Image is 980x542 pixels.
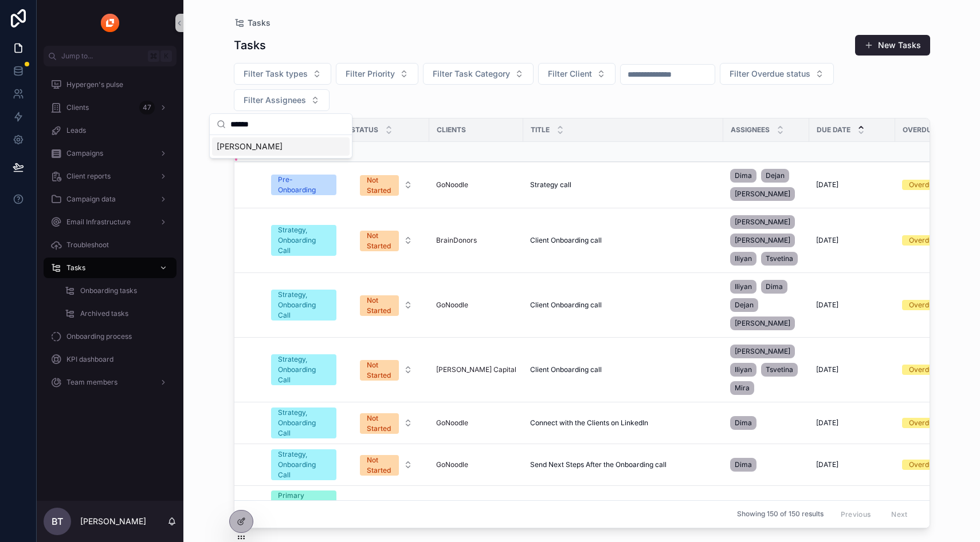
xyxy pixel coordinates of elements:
div: Overdue [909,300,937,310]
span: [DATE] [816,236,838,245]
a: Connect with the Clients on LinkedIn [530,418,716,428]
a: Onboarding tasks [57,280,177,301]
a: Overdue [902,300,980,310]
span: Archived tasks [80,309,128,318]
span: Clients [66,103,89,112]
span: Campaigns [66,149,103,158]
div: Not Started [367,413,392,434]
span: Clients [437,125,466,134]
a: KPI dashboard [44,349,177,370]
span: Filter Task Category [433,68,510,80]
span: [PERSON_NAME] [735,236,790,245]
a: GoNoodle [436,180,516,189]
button: Select Button [423,63,534,85]
span: Showing 150 of 150 results [737,510,824,519]
a: GoNoodle [436,300,468,310]
span: Assignees [731,125,770,134]
span: Email Infrastructure [66,217,131,227]
a: [DATE] [816,460,888,469]
span: Tsvetina [766,254,793,263]
a: Campaign data [44,189,177,209]
a: Client Onboarding call [530,365,716,374]
a: Client Onboarding call [530,300,716,310]
span: KPI dashboard [66,355,113,364]
a: Clients47 [44,97,177,118]
span: BT [52,515,63,528]
span: Campaign data [66,195,116,204]
a: Overdue [902,460,980,470]
a: Select Button [350,407,422,439]
div: Not Started [367,455,392,476]
span: [DATE] [816,300,838,310]
span: Hypergen's pulse [66,80,123,89]
a: Overdue [902,365,980,375]
div: Strategy, Onboarding Call [278,449,330,480]
a: [PERSON_NAME] Capital [436,365,516,374]
span: GoNoodle [436,460,468,469]
a: [PERSON_NAME][PERSON_NAME]IliyanTsvetina [730,213,802,268]
a: GoNoodle [436,300,516,310]
span: Client Onboarding call [530,300,602,310]
span: Send Next Steps After the Onboarding call [530,460,667,469]
a: Select Button [350,354,422,386]
a: Tasks [44,258,177,278]
button: Jump to...K [44,46,177,66]
span: Tsvetina [766,365,793,374]
span: [PERSON_NAME] [217,141,283,152]
button: Select Button [351,449,422,480]
span: Strategy call [530,180,571,189]
a: Strategy call [530,180,716,189]
a: Primary Technical Setup & Research [271,490,336,532]
a: Overdue [902,418,980,428]
span: Leads [66,126,86,135]
button: New Tasks [855,35,930,56]
div: 47 [139,101,155,114]
a: Dima [730,456,802,474]
button: Select Button [336,63,418,85]
a: IliyanDimaDejan[PERSON_NAME] [730,278,802,333]
span: Onboarding process [66,332,132,341]
a: GoNoodle [436,460,516,469]
a: Client Onboarding call [530,236,716,245]
span: Mira [735,383,750,393]
div: Primary Technical Setup & Research [278,490,330,532]
span: Filter Task types [244,68,308,80]
span: Client Onboarding call [530,365,602,374]
span: Title [531,125,550,134]
span: Filter Assignees [244,94,306,106]
span: Team members [66,378,117,387]
button: Select Button [538,63,616,85]
a: [DATE] [816,300,888,310]
a: [DATE] [816,180,888,189]
a: BrainDonors [436,236,477,245]
a: Hypergen's pulse [44,74,177,95]
span: Tasks [66,263,85,272]
span: [DATE] [816,418,838,428]
a: Email Infrastructure [44,212,177,232]
a: Send Next Steps After the Onboarding call [530,460,716,469]
a: Strategy, Onboarding Call [271,449,336,480]
span: [DATE] [816,365,838,374]
span: Dima [735,171,752,180]
a: Client reports [44,166,177,187]
div: Strategy, Onboarding Call [278,225,330,256]
span: Iliyan [735,365,752,374]
a: Select Button [350,224,422,256]
a: Leads [44,120,177,141]
img: App logo [101,14,119,32]
div: Suggestions [210,135,352,158]
h1: Tasks [234,37,266,53]
a: [DATE] [816,418,888,428]
a: GoNoodle [436,180,468,189]
span: [PERSON_NAME] [735,189,790,199]
span: Iliyan [735,254,752,263]
div: Not Started [367,175,392,196]
div: scrollable content [37,66,183,408]
span: Filter Priority [346,68,395,80]
span: Connect with the Clients on LinkedIn [530,418,648,428]
span: Filter Client [548,68,592,80]
div: Not Started [367,360,392,381]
